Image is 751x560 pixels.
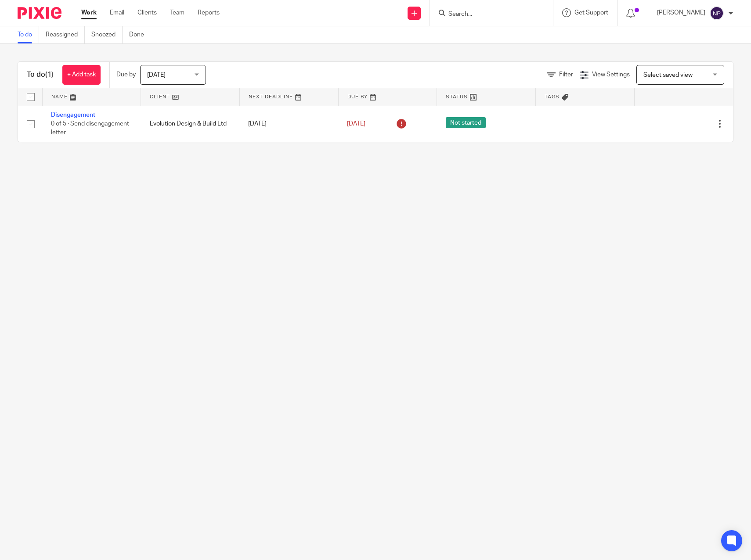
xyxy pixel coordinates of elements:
[141,106,240,142] td: Evolution Design & Build Ltd
[592,72,630,78] span: View Settings
[51,121,129,136] span: 0 of 5 · Send disengagement letter
[545,119,626,128] div: ---
[46,26,85,43] a: Reassigned
[137,8,157,17] a: Clients
[62,65,101,85] a: + Add task
[18,26,39,43] a: To do
[147,72,166,78] span: [DATE]
[129,26,151,43] a: Done
[45,71,54,78] span: (1)
[81,8,97,17] a: Work
[91,26,123,43] a: Snoozed
[27,70,54,79] h1: To do
[116,70,136,79] p: Due by
[18,7,61,19] img: Pixie
[643,72,693,78] span: Select saved view
[448,11,527,18] input: Search
[657,8,705,17] p: [PERSON_NAME]
[51,112,95,118] a: Disengagement
[710,6,724,20] img: svg%3E
[446,117,486,128] span: Not started
[170,8,184,17] a: Team
[347,121,365,127] span: [DATE]
[110,8,124,17] a: Email
[198,8,220,17] a: Reports
[574,10,608,16] span: Get Support
[559,72,573,78] span: Filter
[239,106,338,142] td: [DATE]
[545,94,560,99] span: Tags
